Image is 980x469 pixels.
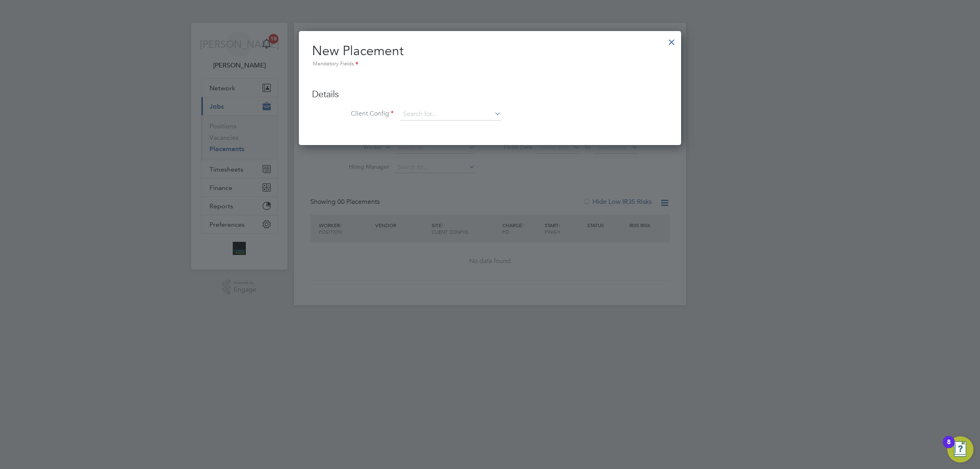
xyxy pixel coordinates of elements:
h2: New Placement [312,42,668,69]
input: Search for... [400,108,501,121]
div: Mandatory Fields [312,60,668,69]
label: Client Config [312,109,394,118]
div: 8 [947,442,951,453]
h3: Details [312,89,668,100]
button: Open Resource Center, 8 new notifications [947,436,973,462]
